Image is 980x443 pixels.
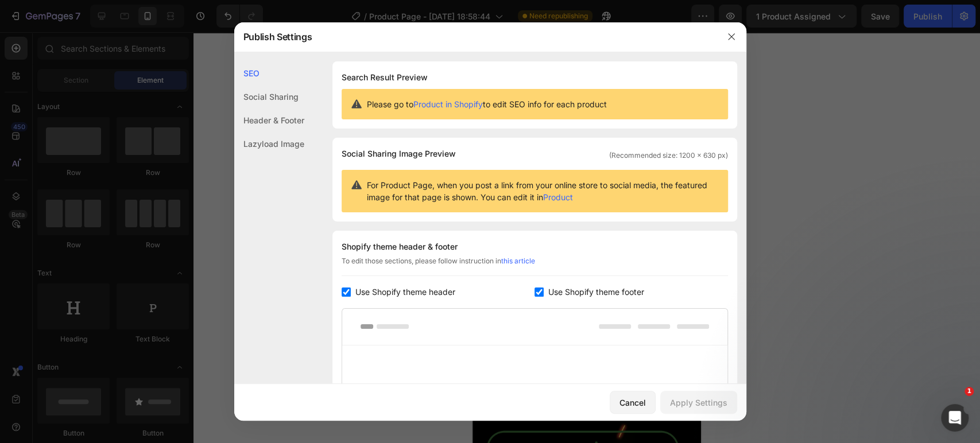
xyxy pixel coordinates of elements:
span: Social Sharing Image Preview [342,147,456,161]
div: Social Sharing [234,85,304,108]
div: SEO [234,61,304,85]
h1: Search Result Preview [342,71,728,84]
button: Apply Settings [660,391,737,414]
div: Header & Footer [234,108,304,132]
span: For Product Page, when you post a link from your online store to social media, the featured image... [367,179,719,203]
iframe: Intercom live chat [941,404,969,432]
span: Mobile ( 398 px) [64,6,113,17]
a: Product in Shopify [413,99,483,109]
button: Cancel [610,391,656,414]
span: Use Shopify theme header [355,285,455,299]
div: Cancel [619,397,646,409]
div: Apply Settings [670,397,727,409]
span: (Recommended size: 1200 x 630 px) [609,150,728,161]
span: Use Shopify theme footer [548,285,644,299]
span: Please go to to edit SEO info for each product [367,98,607,110]
p: Publish the page to see the content. [9,363,219,375]
div: Lazyload Image [234,132,304,156]
div: Shopify theme header & footer [342,240,728,254]
div: To edit those sections, please follow instruction in [342,256,728,276]
a: Product [543,192,573,202]
div: Publish Settings [234,22,716,52]
span: 1 [964,387,974,396]
a: this article [501,257,535,265]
